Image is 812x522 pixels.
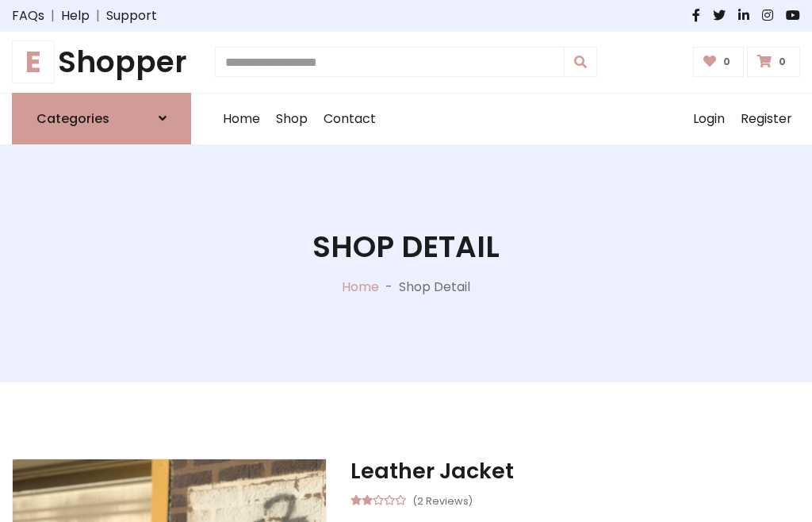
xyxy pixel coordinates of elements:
[733,94,800,144] a: Register
[747,47,800,77] a: 0
[12,44,191,80] h1: Shopper
[268,94,316,144] a: Shop
[12,44,191,80] a: EShopper
[12,40,55,83] span: E
[399,278,470,297] p: Shop Detail
[719,55,734,69] span: 0
[12,93,191,144] a: Categories
[693,47,745,77] a: 0
[412,490,473,509] small: (2 Reviews)
[215,94,268,144] a: Home
[36,111,109,126] h6: Categories
[342,278,379,296] a: Home
[44,6,61,25] span: |
[106,6,157,25] a: Support
[61,6,90,25] a: Help
[312,229,500,265] h1: Shop Detail
[379,278,399,297] p: -
[350,459,800,484] h3: Leather Jacket
[775,55,790,69] span: 0
[316,94,384,144] a: Contact
[12,6,44,25] a: FAQs
[90,6,106,25] span: |
[685,94,733,144] a: Login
